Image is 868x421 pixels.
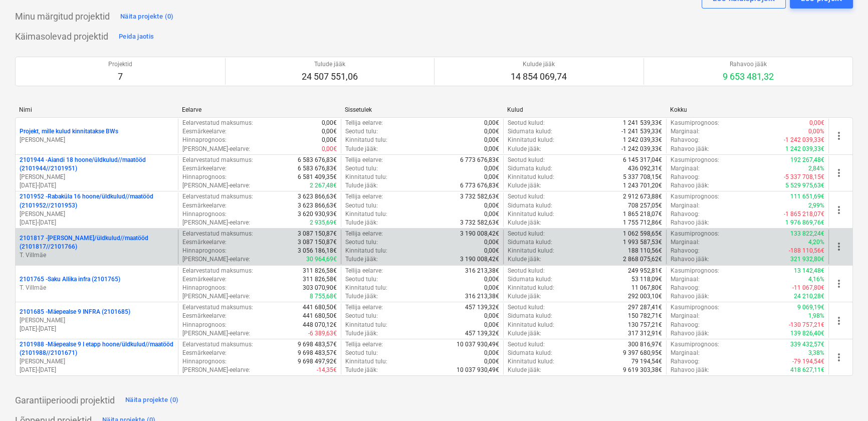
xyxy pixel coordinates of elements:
[792,357,824,366] p: -79 194,54€
[345,145,378,153] p: Tulude jääk :
[345,366,378,374] p: Tulude jääk :
[182,192,253,201] p: Eelarvestatud maksumus :
[322,145,337,153] p: 0,00€
[623,136,662,144] p: 1 242 039,33€
[508,292,541,301] p: Kulude jääk :
[460,181,499,190] p: 6 773 676,83€
[628,201,662,210] p: 708 257,05€
[182,164,227,173] p: Eesmärkeelarve :
[345,173,387,181] p: Kinnitatud tulu :
[671,349,700,357] p: Marginaal :
[20,308,174,333] div: 2101685 -Mäepealse 9 INFRA (2101685)[PERSON_NAME][DATE]-[DATE]
[671,238,700,247] p: Marginaal :
[671,192,719,201] p: Kasumiprognoos :
[508,340,545,349] p: Seotud kulud :
[298,156,337,164] p: 6 583 676,83€
[508,230,545,238] p: Seotud kulud :
[345,106,500,113] div: Sissetulek
[508,303,545,312] p: Seotud kulud :
[623,210,662,219] p: 1 865 218,07€
[833,315,845,327] span: more_vert
[15,11,110,23] p: Minu märgitud projektid
[508,181,541,190] p: Kulude jääk :
[345,247,387,255] p: Kinnitatud tulu :
[671,119,719,127] p: Kasumiprognoos :
[460,255,499,264] p: 3 190 008,42€
[833,130,845,142] span: more_vert
[484,164,499,173] p: 0,00€
[484,312,499,320] p: 0,00€
[20,127,174,144] div: Projekt, mille kulud kinnitatakse BWs[PERSON_NAME]
[628,247,662,255] p: 188 110,56€
[303,275,337,284] p: 311 826,58€
[460,156,499,164] p: 6 773 676,83€
[310,181,337,190] p: 2 267,48€
[508,267,545,275] p: Seotud kulud :
[123,392,181,408] button: Näita projekte (0)
[182,292,250,301] p: [PERSON_NAME]-eelarve :
[631,275,662,284] p: 53 118,09€
[345,303,383,312] p: Tellija eelarve :
[508,201,552,210] p: Sidumata kulud :
[484,136,499,144] p: 0,00€
[623,119,662,127] p: 1 241 539,33€
[322,119,337,127] p: 0,00€
[784,173,824,181] p: -5 337 708,15€
[671,164,700,173] p: Marginaal :
[623,230,662,238] p: 1 062 598,65€
[345,349,378,357] p: Seotud tulu :
[511,71,567,83] p: 14 854 069,74
[303,267,337,275] p: 311 826,58€
[182,230,253,238] p: Eelarvestatud maksumus :
[20,275,174,292] div: 2101765 -Saku Allika infra (2101765)T. Villmäe
[310,292,337,301] p: 8 755,68€
[182,340,253,349] p: Eelarvestatud maksumus :
[671,230,719,238] p: Kasumiprognoos :
[508,329,541,338] p: Kulude jääk :
[508,145,541,153] p: Kulude jääk :
[785,145,824,153] p: 1 242 039,33€
[671,284,700,292] p: Rahavoog :
[345,340,383,349] p: Tellija eelarve :
[808,164,824,173] p: 2,84%
[623,238,662,247] p: 1 993 587,53€
[345,230,383,238] p: Tellija eelarve :
[298,201,337,210] p: 3 623 866,63€
[808,127,824,136] p: 0,00%
[623,255,662,264] p: 2 868 075,62€
[671,312,700,320] p: Marginaal :
[345,192,383,201] p: Tellija eelarve :
[182,238,227,247] p: Eesmärkeelarve :
[20,136,174,144] p: [PERSON_NAME]
[623,181,662,190] p: 1 243 701,20€
[628,164,662,173] p: 436 092,31€
[511,60,567,69] p: Kulude jääk
[20,173,174,181] p: [PERSON_NAME]
[345,267,383,275] p: Tellija eelarve :
[298,238,337,247] p: 3 087 150,87€
[671,173,700,181] p: Rahavoog :
[484,119,499,127] p: 0,00€
[484,145,499,153] p: 0,00€
[182,173,227,181] p: Hinnaprognoos :
[345,275,378,284] p: Seotud tulu :
[118,9,176,25] button: Näita projekte (0)
[508,136,554,144] p: Kinnitatud kulud :
[785,219,824,227] p: 1 976 869,76€
[182,267,253,275] p: Eelarvestatud maksumus :
[671,267,719,275] p: Kasumiprognoos :
[508,127,552,136] p: Sidumata kulud :
[628,292,662,301] p: 292 003,10€
[671,275,700,284] p: Marginaal :
[790,340,824,349] p: 339 432,57€
[790,230,824,238] p: 133 822,24€
[322,127,337,136] p: 0,00€
[508,275,552,284] p: Sidumata kulud :
[621,127,662,136] p: -1 241 539,33€
[460,192,499,201] p: 3 732 582,63€
[298,247,337,255] p: 3 056 186,18€
[631,284,662,292] p: 11 067,80€
[484,201,499,210] p: 0,00€
[789,247,824,255] p: -188 110,56€
[790,192,824,201] p: 111 651,69€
